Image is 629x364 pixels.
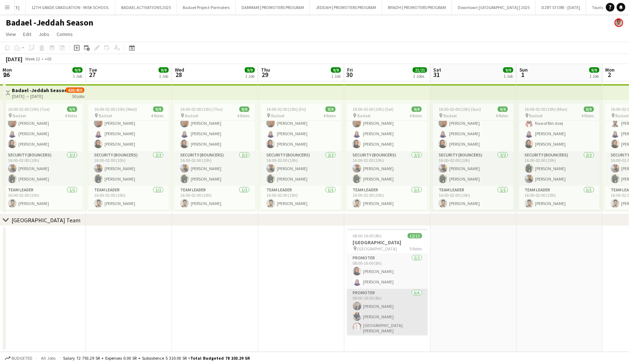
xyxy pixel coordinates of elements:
span: Badael [271,113,284,118]
app-job-card: 16:00-02:00 (10h) (Tue)9/9 Badael4 RolesNawaf Bin daej[PERSON_NAME][PERSON_NAME][PERSON_NAME][PER... [2,104,83,210]
app-card-role: Team Leader1/116:00-02:00 (10h)[PERSON_NAME] [174,186,255,210]
span: Fri [347,67,353,73]
span: 4 Roles [582,113,594,118]
span: 12/12 [408,233,422,238]
a: Edit [20,29,34,39]
app-card-role: Security (Bouncers)2/216:00-02:00 (10h)[PERSON_NAME][PERSON_NAME] [347,151,428,186]
app-card-role: Team Leader1/116:00-02:00 (10h)[PERSON_NAME] [2,186,83,210]
span: 16:00-02:00 (10h) (Wed) [94,106,137,112]
app-job-card: 16:00-02:00 (10h) (Sat)9/9 Badael4 RolesNawaf Bin daej[PERSON_NAME][PERSON_NAME][PERSON_NAME][PER... [347,104,428,210]
span: Badael [443,113,457,118]
button: Badael Project-Pormoters [177,0,236,14]
a: View [3,29,19,39]
app-card-role: Security (Bouncers)2/216:00-02:00 (10h)[PERSON_NAME][PERSON_NAME] [519,151,600,186]
app-card-role: Security (Bouncers)2/216:00-02:00 (10h)[PERSON_NAME][PERSON_NAME] [88,151,169,186]
app-card-role: Security (Bouncers)2/216:00-02:00 (10h)[PERSON_NAME][PERSON_NAME] [433,151,514,186]
span: Badael [99,113,112,118]
div: 1 Job [504,73,513,79]
span: Tue [89,67,97,73]
h3: Badael -Jeddah Season [12,87,66,94]
span: 2 [604,70,615,79]
div: 1 Job [331,73,341,79]
app-job-card: 08:00-16:00 (8h)12/12[GEOGRAPHIC_DATA] [GEOGRAPHIC_DATA]5 RolesPROMOTER2/208:00-16:00 (8h)[PERSON... [347,229,428,335]
span: Sun [519,67,528,73]
span: Badael [13,113,26,118]
app-job-card: 16:00-02:00 (10h) (Mon)9/9 Badael4 Roles[PERSON_NAME][PERSON_NAME]Nawaf Bin daej[PERSON_NAME][PER... [519,104,600,210]
span: 16:00-02:00 (10h) (Sun) [439,106,481,112]
span: 9/9 [498,106,508,112]
div: 1 Job [73,73,82,79]
div: +03 [45,56,52,62]
span: 31 [432,70,441,79]
h3: [GEOGRAPHIC_DATA] [347,239,428,246]
span: 9/9 [331,67,341,73]
app-job-card: 16:00-02:00 (10h) (Thu)9/9 Badael4 RolesNawaf Bin daej[PERSON_NAME][PERSON_NAME][PERSON_NAME][PER... [174,104,255,210]
span: Week 22 [24,56,42,62]
span: 9/9 [503,67,513,73]
span: 4 Roles [409,113,422,118]
button: RIYADH | PROMOTERS PROGRAM [382,0,452,14]
span: 4 Roles [323,113,336,118]
app-job-card: 16:00-02:00 (10h) (Fri)9/9 Badael4 RolesNawaf Bin daej[PERSON_NAME][PERSON_NAME][PERSON_NAME][PER... [261,104,341,210]
app-job-card: 16:00-02:00 (10h) (Wed)9/9 Badael4 RolesNawaf Bin daej[PERSON_NAME][PERSON_NAME][PERSON_NAME][PER... [88,104,169,210]
span: 9/9 [589,67,599,73]
app-card-role: Team Leader1/116:00-02:00 (10h)[PERSON_NAME] [519,186,600,210]
span: 9/9 [67,106,77,112]
span: Badael [530,113,543,118]
span: 9/9 [584,106,594,112]
span: 30 [346,70,353,79]
span: 4 Roles [496,113,508,118]
span: 4 Roles [65,113,77,118]
div: [DATE] [6,55,22,63]
span: Badael [185,113,198,118]
a: Comms [54,29,76,39]
div: 2 Jobs [413,73,427,79]
app-card-role: Security (Bouncers)2/216:00-02:00 (10h)[PERSON_NAME][PERSON_NAME] [261,151,341,186]
span: View [6,31,16,37]
div: [GEOGRAPHIC_DATA] Team [12,217,80,224]
span: Thu [261,67,270,73]
span: All jobs [40,355,57,361]
span: 29 [260,70,270,79]
span: Total Budgeted 78 103.29 SR [190,355,250,361]
span: Budgeted [12,356,32,361]
span: 420/450 [66,87,84,93]
app-card-role: Team Leader1/116:00-02:00 (10h)[PERSON_NAME] [261,186,341,210]
span: Mon [606,67,615,73]
button: DAMMAM | PROMOTERS PROGRAM [236,0,310,14]
button: DZRT STORE - [DATE] [536,0,586,14]
span: 08:00-16:00 (8h) [353,233,382,238]
span: 28 [174,70,184,79]
span: 9/9 [245,67,255,73]
div: 1 Job [245,73,254,79]
span: 9/9 [239,106,249,112]
div: 50 jobs [72,93,84,99]
app-job-card: 16:00-02:00 (10h) (Sun)9/9 Badael4 RolesNawaf Bin daej[PERSON_NAME][PERSON_NAME][PERSON_NAME][PER... [433,104,514,210]
button: Budgeted [4,354,34,362]
button: BADAEL ACTIVATIONS 2025 [115,0,177,14]
div: 1 Job [159,73,168,79]
app-user-avatar: Shoroug Ansarei [615,18,623,27]
span: 16:00-02:00 (10h) (Fri) [266,106,306,112]
span: 27 [88,70,97,79]
app-card-role: Team Leader1/116:00-02:00 (10h)[PERSON_NAME] [433,186,514,210]
span: 9/9 [153,106,163,112]
a: Jobs [36,29,52,39]
span: Edit [23,31,31,37]
span: Jobs [39,31,49,37]
span: 16:00-02:00 (10h) (Sat) [353,106,394,112]
span: 4 Roles [237,113,249,118]
span: Sat [433,67,441,73]
span: 9/9 [412,106,422,112]
h1: Badael -Jeddah Season [6,17,93,28]
span: [GEOGRAPHIC_DATA] [358,246,397,251]
span: 4 Roles [151,113,163,118]
div: [DATE] → [DATE] [12,94,66,99]
span: 1 [518,70,528,79]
